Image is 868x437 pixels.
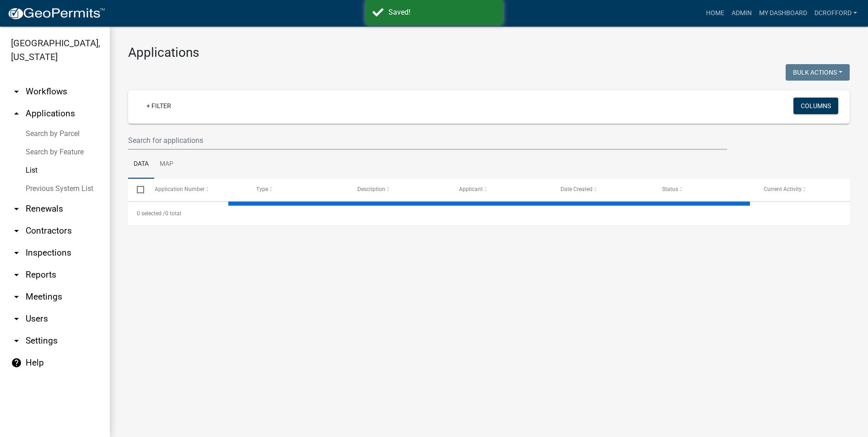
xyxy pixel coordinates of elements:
datatable-header-cell: Date Created [552,179,653,201]
datatable-header-cell: Select [128,179,146,201]
div: 0 total [128,202,850,225]
button: Bulk Actions [786,64,850,81]
span: Status [662,186,678,192]
datatable-header-cell: Applicant [450,179,552,201]
button: Columns [793,98,838,114]
i: arrow_drop_down [11,86,22,97]
a: My Dashboard [755,5,811,22]
span: Applicant [459,186,483,192]
i: arrow_drop_down [11,335,22,346]
span: Current Activity [764,186,802,192]
i: arrow_drop_down [11,203,22,214]
a: + Filter [139,98,178,114]
datatable-header-cell: Description [349,179,450,201]
span: Date Created [561,186,593,192]
span: 0 selected / [137,210,165,217]
i: arrow_drop_up [11,108,22,119]
i: arrow_drop_down [11,313,22,324]
div: Saved! [388,7,496,18]
a: dcrofford [811,5,861,22]
i: arrow_drop_down [11,291,22,302]
i: arrow_drop_down [11,247,22,258]
datatable-header-cell: Application Number [146,179,247,201]
input: Search for applications [128,131,727,150]
h3: Applications [128,45,850,60]
i: help [11,357,22,368]
a: Data [128,150,154,179]
datatable-header-cell: Current Activity [755,179,857,201]
i: arrow_drop_down [11,225,22,236]
datatable-header-cell: Type [247,179,349,201]
span: Type [256,186,268,192]
span: Application Number [155,186,205,192]
a: Home [702,5,728,22]
a: Admin [728,5,755,22]
a: Map [154,150,179,179]
span: Description [357,186,385,192]
i: arrow_drop_down [11,269,22,280]
datatable-header-cell: Status [653,179,755,201]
